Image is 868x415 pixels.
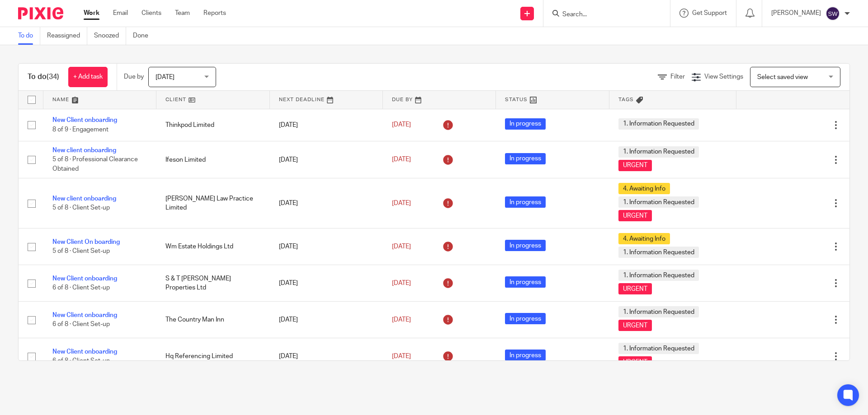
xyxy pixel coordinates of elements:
span: 1. Information Requested [618,118,699,130]
span: URGENT [618,356,652,368]
td: Ifeson Limited [156,141,269,178]
td: Wm Estate Holdings Ltd [156,228,269,265]
span: 4. Awaiting Info [618,233,670,244]
span: URGENT [618,210,652,221]
td: [DATE] [270,178,383,228]
a: Reports [203,9,226,18]
span: URGENT [618,160,652,171]
span: 6 of 8 · Client Set-up [52,285,110,291]
a: New Client onboarding [52,312,117,318]
span: Get Support [692,10,727,16]
span: 1. Information Requested [618,196,699,208]
a: To do [18,27,40,45]
span: [DATE] [392,243,411,250]
a: + Add task [68,67,108,87]
a: Clients [142,9,161,18]
h1: To do [28,72,59,82]
a: New client onboarding [52,147,116,154]
span: In progress [505,350,546,361]
span: 8 of 9 · Engagement [52,126,108,133]
p: Due by [124,72,144,81]
span: 1. Information Requested [618,306,699,317]
a: Work [84,9,99,18]
span: 5 of 8 · Client Set-up [52,248,110,255]
span: 5 of 8 · Client Set-up [52,205,110,211]
td: Thinkpod Limited [156,109,269,141]
span: URGENT [618,320,652,331]
a: New Client onboarding [52,275,117,282]
td: [PERSON_NAME] Law Practice Limited [156,178,269,228]
span: 6 of 8 · Client Set-up [52,322,110,328]
a: New Client onboarding [52,117,117,123]
span: In progress [505,313,546,324]
a: Reassigned [47,27,87,45]
td: S & T [PERSON_NAME] Properties Ltd [156,265,269,302]
span: 1. Information Requested [618,146,699,158]
span: In progress [505,153,546,164]
p: [PERSON_NAME] [771,9,821,18]
span: 1. Information Requested [618,270,699,281]
span: [DATE] [392,280,411,286]
td: The Country Man Inn [156,302,269,338]
img: Pixie [18,7,63,19]
span: URGENT [618,283,652,294]
span: Filter [670,74,685,80]
a: New client onboarding [52,196,116,202]
span: 1. Information Requested [618,247,699,258]
span: [DATE] [392,317,411,323]
span: 1. Information Requested [618,343,699,354]
span: Select saved view [757,74,808,80]
span: [DATE] [392,122,411,128]
input: Search [561,11,643,19]
td: Hq Referencing Limited [156,338,269,375]
span: [DATE] [392,156,411,163]
span: Tags [618,97,634,102]
span: (34) [47,73,59,80]
span: 6 of 8 · Client Set-up [52,358,110,364]
span: 4. Awaiting Info [618,183,670,194]
span: [DATE] [156,74,175,80]
td: [DATE] [270,109,383,141]
a: Email [113,9,128,18]
td: [DATE] [270,265,383,302]
span: [DATE] [392,353,411,359]
td: [DATE] [270,302,383,338]
span: View Settings [704,74,743,80]
a: Team [175,9,190,18]
img: svg%3E [826,6,840,21]
span: In progress [505,196,546,208]
a: New Client On boarding [52,239,120,245]
td: [DATE] [270,141,383,178]
span: [DATE] [392,200,411,206]
span: In progress [505,118,546,130]
span: In progress [505,276,546,288]
span: In progress [505,240,546,251]
a: Snoozed [94,27,126,45]
td: [DATE] [270,338,383,375]
span: 5 of 8 · Professional Clearance Obtained [52,157,138,173]
a: New Client onboarding [52,349,117,355]
a: Done [133,27,155,45]
td: [DATE] [270,228,383,265]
